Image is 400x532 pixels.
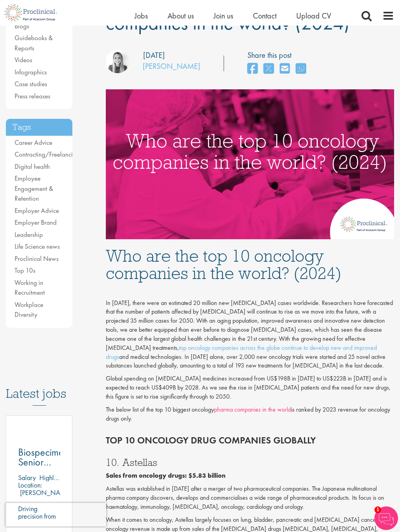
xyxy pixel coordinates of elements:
a: Press releases [15,92,50,100]
a: Life Science news [15,242,60,251]
a: Infographics [15,68,47,76]
label: Share this post [247,50,310,61]
a: Working in Recruitment [15,278,45,297]
a: Employer Advice [15,206,59,215]
img: Chatbot [374,506,398,530]
p: Highly Competitive [39,473,92,482]
a: Top 10s [15,266,35,275]
a: Digital health [15,162,50,171]
p: The below list of the top 10 biggest oncology is ranked by 2023 revenue for oncology drugs only. [106,405,394,423]
a: Case studies [15,79,47,88]
h3: Tags [6,119,72,136]
a: Blogs [15,22,29,30]
img: Hannah Burke [106,50,129,73]
a: Employer Brand [15,218,57,227]
a: pharma companies in the world [214,405,291,414]
a: Join us [214,11,233,21]
a: Proclinical News [15,254,59,263]
a: share on facebook [247,61,258,78]
span: Biospecimen Senior Specialist [18,445,68,478]
a: Contracting/Freelancing [15,150,79,159]
a: share on twitter [264,61,274,78]
p: [PERSON_NAME]-[GEOGRAPHIC_DATA], [GEOGRAPHIC_DATA] [18,488,85,512]
a: Upload CV [296,11,331,21]
p: Global spending on [MEDICAL_DATA] medicines increased from US$198B in [DATE] to US$223B in [DATE]... [106,374,394,401]
a: [PERSON_NAME] [143,61,200,71]
a: Employee Engagement & Retention [15,174,53,203]
span: Salary [18,473,36,482]
a: top oncology companies across the globe continue to develop new and improved drugs [106,344,377,361]
a: Career Advice [15,138,52,147]
a: About us [168,11,194,21]
h3: Latest jobs [6,367,72,406]
div: [DATE] [143,50,165,61]
span: 1 [374,506,381,513]
a: Contact [253,11,276,21]
a: Workplace Diversity [15,300,43,319]
a: Jobs [135,11,148,21]
a: Guidebooks & Reports [15,33,53,52]
iframe: reCAPTCHA [6,503,106,526]
b: Sales from oncology drugs: $5.83 billion [106,471,225,480]
p: Astellas was established in [DATE] after a merger of two pharmaceutical companies. The Japanese m... [106,484,394,512]
a: Biospecimen Senior Specialist [18,447,60,467]
a: share on email [280,61,290,78]
h1: Who are the top 10 oncology companies in the world? (2024) [106,247,394,282]
h2: Top 10 Oncology drug companies globally [106,435,394,445]
h3: 10. Astellas [106,457,394,467]
a: Videos [15,55,32,64]
a: share on whats app [296,61,306,78]
span: Location: [18,480,42,490]
a: Leadership [15,230,43,239]
p: In [DATE], there were an estimated 20 million new [MEDICAL_DATA] cases worldwide. Researchers hav... [106,299,394,371]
